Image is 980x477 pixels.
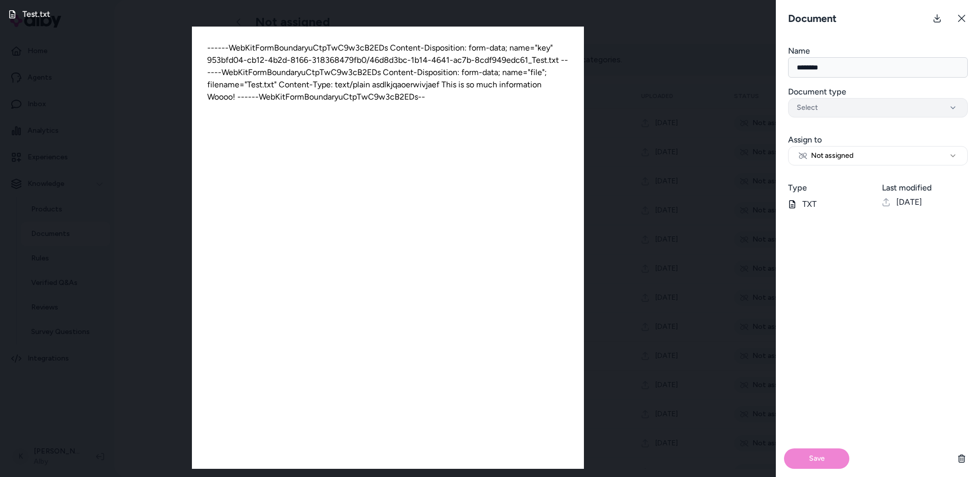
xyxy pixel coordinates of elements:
h3: Document type [788,86,968,98]
h3: Document [784,11,841,26]
span: [DATE] [896,196,922,208]
span: Not assigned [799,151,853,161]
p: TXT [788,198,874,210]
div: ------WebKitFormBoundaryuCtpTwC9w3cB2EDs Content-Disposition: form-data; name="key" 953bfd04-cb12... [192,27,584,469]
span: Select [797,103,818,113]
h3: Name [788,45,968,57]
button: Select [788,98,968,117]
label: Assign to [788,135,822,145]
h3: Test.txt [22,8,50,20]
h3: Type [788,182,874,194]
h3: Last modified [882,182,968,194]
